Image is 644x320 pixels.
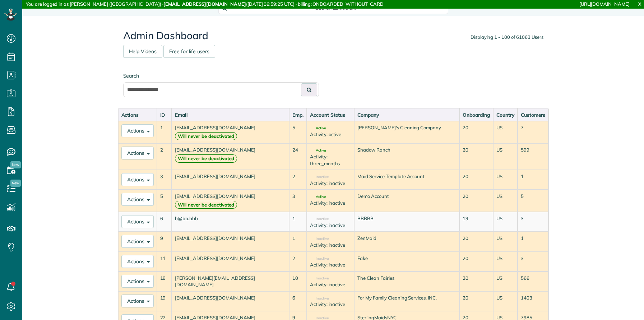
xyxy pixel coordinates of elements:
td: 9 [157,232,172,251]
div: Activity: inactive [310,301,351,308]
td: 19 [157,291,172,311]
td: 1 [157,121,172,143]
td: US [493,252,518,272]
td: 2 [157,143,172,170]
div: Activity: inactive [310,242,351,249]
span: Inactive [310,297,329,300]
td: [EMAIL_ADDRESS][DOMAIN_NAME] [172,291,289,311]
div: Emp. [292,111,304,119]
button: Actions [121,235,154,248]
td: [EMAIL_ADDRESS][DOMAIN_NAME] [172,170,289,190]
span: Inactive [310,316,329,320]
td: US [493,232,518,251]
td: 20 [459,232,493,251]
button: Actions [121,147,154,159]
td: 20 [459,272,493,291]
td: 3 [157,170,172,190]
td: b@bb.bbb [172,212,289,232]
td: 1 [518,232,548,251]
td: 20 [459,143,493,170]
span: Inactive [310,175,329,179]
span: Inactive [310,257,329,260]
td: US [493,291,518,311]
strong: Will never be deactivated [175,154,237,163]
span: Active [310,149,326,152]
td: 1 [289,212,307,232]
td: 6 [289,291,307,311]
button: Actions [121,255,154,268]
td: 18 [157,272,172,291]
strong: Will never be deactivated [175,201,237,209]
td: 5 [518,190,548,212]
td: 20 [459,291,493,311]
span: Inactive [310,217,329,221]
h2: Admin Dashboard [123,30,543,41]
td: 19 [459,212,493,232]
td: 3 [289,190,307,212]
div: Onboarding [463,111,490,119]
td: [EMAIL_ADDRESS][DOMAIN_NAME] [172,143,289,170]
strong: [EMAIL_ADDRESS][DOMAIN_NAME] [163,1,246,7]
td: 20 [459,252,493,272]
div: Email [175,111,286,119]
span: New [10,161,21,168]
td: [EMAIL_ADDRESS][DOMAIN_NAME] [172,121,289,143]
td: US [493,170,518,190]
div: Activity: active [310,131,351,138]
td: US [493,212,518,232]
td: Fake [354,252,459,272]
td: US [493,272,518,291]
td: 1 [518,170,548,190]
td: US [493,121,518,143]
label: Search [123,72,319,79]
div: ID [160,111,169,119]
td: 6 [157,212,172,232]
td: [PERSON_NAME]'s Cleaning Company [354,121,459,143]
button: Actions [121,124,154,137]
td: 20 [459,170,493,190]
button: Actions [121,193,154,206]
td: BBBBB [354,212,459,232]
span: New [10,180,21,187]
div: Activity: inactive [310,180,351,187]
div: Country [496,111,514,119]
td: 5 [289,121,307,143]
td: 1 [289,232,307,251]
td: 10 [289,272,307,291]
td: [EMAIL_ADDRESS][DOMAIN_NAME] [172,252,289,272]
span: Active [310,126,326,130]
td: 5 [157,190,172,212]
a: Help Videos [123,45,163,58]
div: Activity: inactive [310,261,351,268]
td: US [493,190,518,212]
td: 566 [518,272,548,291]
button: Actions [121,173,154,186]
td: 3 [518,252,548,272]
td: [PERSON_NAME][EMAIL_ADDRESS][DOMAIN_NAME] [172,272,289,291]
td: [EMAIL_ADDRESS][DOMAIN_NAME] [172,232,289,251]
td: [EMAIL_ADDRESS][DOMAIN_NAME] [172,190,289,212]
div: Actions [121,111,154,119]
div: Activity: three_months [310,153,351,167]
td: Demo Account [354,190,459,212]
td: 2 [289,170,307,190]
div: Activity: inactive [310,281,351,288]
td: Maid Service Template Account [354,170,459,190]
span: Active [310,195,326,199]
td: US [493,143,518,170]
button: Actions [121,215,154,228]
td: 7 [518,121,548,143]
div: Account Status [310,111,351,119]
td: 11 [157,252,172,272]
div: Activity: inactive [310,200,351,207]
td: 1403 [518,291,548,311]
div: Activity: inactive [310,222,351,229]
td: 3 [518,212,548,232]
td: 599 [518,143,548,170]
td: Shadow Ranch [354,143,459,170]
button: Actions [121,275,154,288]
td: 2 [289,252,307,272]
td: For My Family Cleaning Services, INC. [354,291,459,311]
td: ZenMaid [354,232,459,251]
div: Company [357,111,456,119]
